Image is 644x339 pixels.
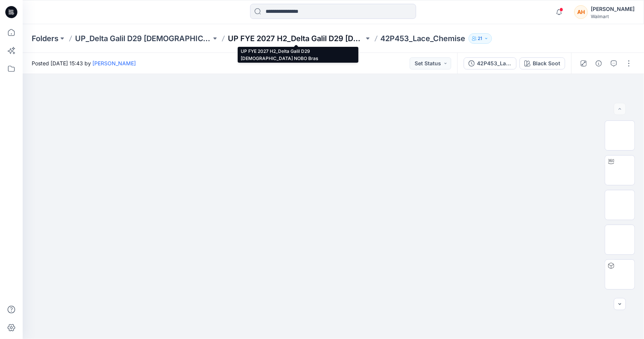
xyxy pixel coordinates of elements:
[591,14,635,19] div: Walmart
[464,57,516,69] button: 42P453_Lace_Chemise
[477,59,512,68] div: 42P453_Lace_Chemise
[520,57,565,69] button: Black Soot
[381,33,466,44] p: 42P453_Lace_Chemise
[574,5,588,19] div: AH
[92,60,136,66] a: [PERSON_NAME]
[533,59,560,68] div: Black Soot
[32,33,58,44] a: Folders
[469,33,492,44] button: 21
[478,34,483,43] p: 21
[593,57,605,69] button: Details
[591,5,635,14] div: [PERSON_NAME]
[75,33,211,44] a: UP_Delta Galil D29 [DEMOGRAPHIC_DATA] NOBO Intimates
[32,59,136,67] span: Posted [DATE] 15:43 by
[228,33,364,44] a: UP FYE 2027 H2_Delta Galil D29 [DEMOGRAPHIC_DATA] NOBO Bras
